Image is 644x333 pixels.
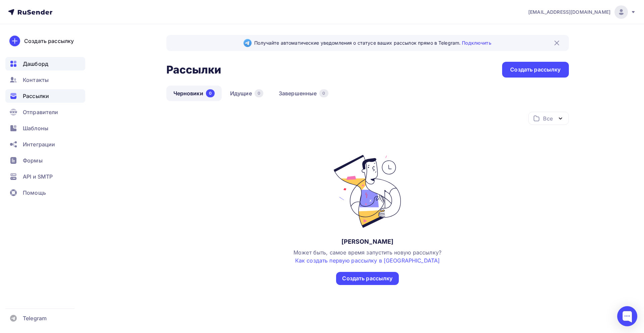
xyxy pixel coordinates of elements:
[24,37,74,45] div: Создать рассылку
[23,314,47,322] span: Telegram
[23,156,43,164] span: Формы
[23,189,46,197] span: Помощь
[528,5,636,19] a: [EMAIL_ADDRESS][DOMAIN_NAME]
[272,86,335,101] a: Завершенные0
[206,89,215,97] div: 0
[319,89,328,97] div: 0
[5,122,85,135] a: Шаблоны
[528,112,569,125] button: Все
[23,140,55,148] span: Интеграции
[510,66,560,74] div: Создать рассылку
[295,257,440,264] a: Как создать первую рассылку в [GEOGRAPHIC_DATA]
[244,39,252,47] img: Telegram
[223,86,270,101] a: Идущие0
[5,89,85,103] a: Рассылки
[528,9,610,15] span: [EMAIL_ADDRESS][DOMAIN_NAME]
[23,92,49,100] span: Рассылки
[462,40,491,46] a: Подключить
[23,173,53,181] span: API и SMTP
[5,154,85,167] a: Формы
[543,114,552,123] div: Все
[23,76,49,84] span: Контакты
[255,89,263,97] div: 0
[23,124,48,132] span: Шаблоны
[254,40,491,46] span: Получайте автоматические уведомления о статусе ваших рассылок прямо в Telegram.
[5,57,85,70] a: Дашборд
[166,63,221,77] h2: Рассылки
[342,275,392,282] div: Создать рассылку
[5,73,85,87] a: Контакты
[293,249,441,264] span: Может быть, самое время запустить новую рассылку?
[5,105,85,119] a: Отправители
[341,238,394,246] div: [PERSON_NAME]
[166,86,222,101] a: Черновики0
[23,108,58,116] span: Отправители
[23,60,48,68] span: Дашборд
